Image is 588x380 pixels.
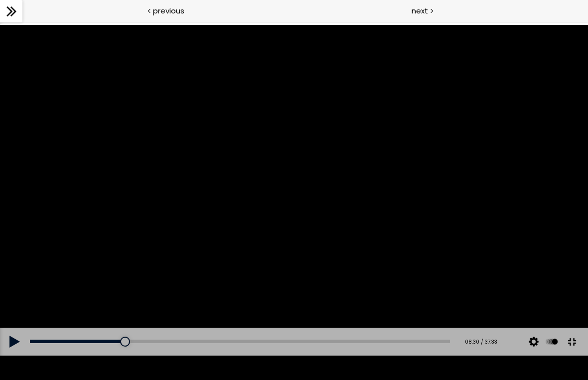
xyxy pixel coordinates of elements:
[544,328,559,356] button: Play back rate
[526,328,541,356] button: Video quality
[543,328,561,356] div: Change playback rate
[153,5,184,16] span: previous
[412,5,428,16] span: next
[459,338,497,346] div: 08:30 / 37:33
